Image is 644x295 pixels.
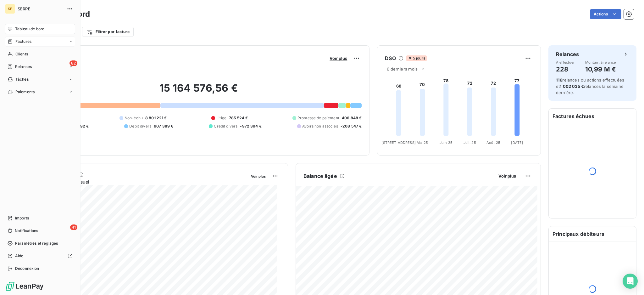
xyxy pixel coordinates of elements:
span: Litige [216,115,226,121]
span: Tableau de bord [15,26,44,32]
h6: Relances [556,50,579,58]
span: Montant à relancer [585,60,617,64]
span: Notifications [15,228,38,234]
span: -208 547 € [341,123,362,129]
span: 785 524 € [229,115,248,121]
div: SE [5,4,15,14]
span: 8 801 221 € [145,115,167,121]
span: 607 389 € [154,123,173,129]
span: 5 jours [406,55,427,61]
button: Voir plus [497,173,518,179]
span: Déconnexion [15,266,39,271]
img: Logo LeanPay [5,281,44,291]
span: Voir plus [251,174,266,179]
tspan: Août 25 [486,140,500,145]
span: À effectuer [556,60,575,64]
span: 41 [70,224,77,230]
h6: Principaux débiteurs [549,226,636,241]
h6: Balance âgée [303,172,337,180]
h6: DSO [385,54,396,62]
button: Voir plus [249,173,268,179]
span: 82 [69,60,77,66]
span: Imports [15,215,29,221]
span: 116 [556,77,562,82]
span: Débit divers [129,123,151,129]
span: Avoirs non associés [302,123,338,129]
h6: Factures échues [549,109,636,124]
tspan: [STREET_ADDRESS] [382,140,416,145]
span: -972 394 € [240,123,262,129]
h2: 15 164 576,56 € [36,82,362,101]
h4: 10,99 M € [585,64,617,74]
button: Actions [590,9,621,19]
tspan: Juil. 25 [464,140,476,145]
span: Voir plus [330,56,347,61]
span: Promesse de paiement [297,115,339,121]
span: Relances [15,64,32,70]
button: Filtrer par facture [82,27,134,37]
span: Non-échu [125,115,143,121]
span: Paiements [15,89,35,95]
span: Aide [15,253,24,259]
h4: 228 [556,64,575,74]
span: relances ou actions effectuées et relancés la semaine dernière. [556,77,624,95]
span: Paramètres et réglages [15,241,58,246]
tspan: Juin 25 [440,140,452,145]
span: Tâches [15,77,29,82]
span: Chiffre d'affaires mensuel [36,179,247,185]
tspan: Mai 25 [417,140,428,145]
button: Voir plus [328,55,349,61]
span: Crédit divers [214,123,237,129]
tspan: [DATE] [511,140,523,145]
span: Factures [15,39,31,44]
span: 6 derniers mois [387,66,418,71]
span: 406 848 € [342,115,362,121]
span: SERPE [18,6,63,11]
span: 1 002 035 € [560,84,584,89]
div: Open Intercom Messenger [623,274,638,289]
span: Clients [15,51,28,57]
span: Voir plus [498,173,516,179]
a: Aide [5,251,75,261]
